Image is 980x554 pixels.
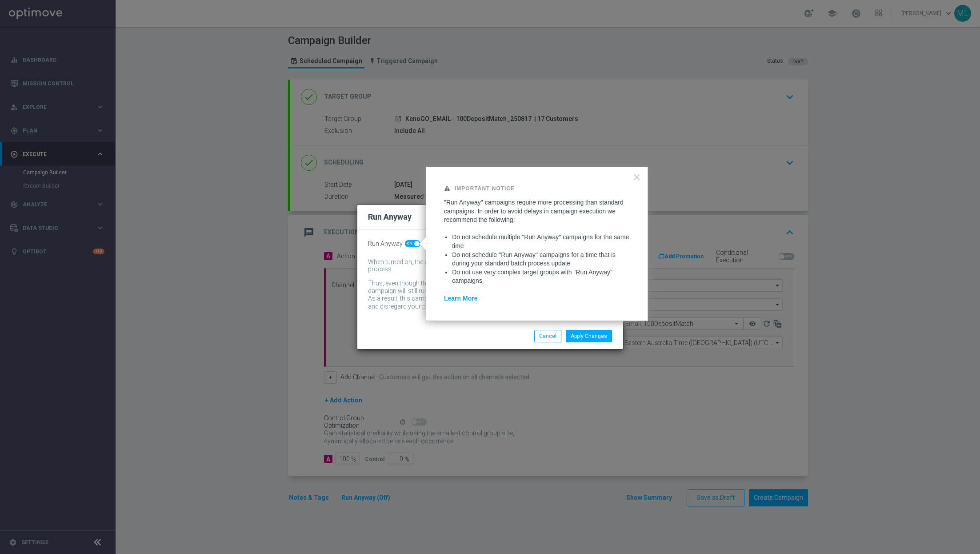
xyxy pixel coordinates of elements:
[534,330,561,342] button: Cancel
[452,251,630,268] li: Do not schedule "Run Anyway" campaigns for a time that is during your standard batch process update
[452,233,630,250] li: Do not schedule multiple "Run Anyway" campaigns for the same time
[632,170,641,184] button: Close
[452,268,630,285] li: Do not use very complex target groups with "Run Anyway" campaigns
[368,212,412,222] h2: Run Anyway
[368,258,599,273] div: When turned on, the campaign will be executed regardless of your site's batch-data process.
[566,330,612,342] button: Apply Changes
[444,198,630,225] p: "Run Anyway" campaigns require more processing than standard campaigns. In order to avoid delays ...
[368,280,599,295] div: Thus, even though the batch-data process might not be complete by then, the campaign will still r...
[444,295,477,302] a: Learn More
[368,295,599,312] div: As a result, this campaign might include customers whose data has been changed and disregard your...
[455,185,515,192] strong: Important Notice
[368,240,403,248] span: Run Anyway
